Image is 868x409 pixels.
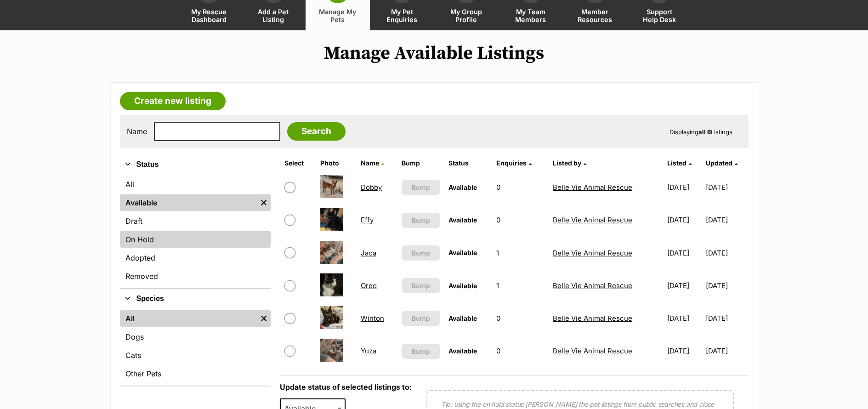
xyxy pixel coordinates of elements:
span: Updated [706,159,732,167]
span: Listed [667,159,686,167]
td: [DATE] [706,302,747,334]
label: Update status of selected listings to: [280,382,412,392]
span: Available [448,216,477,224]
td: [DATE] [706,171,747,203]
button: Bump [402,344,440,359]
label: Name [127,127,147,136]
span: Listed by [553,159,581,167]
span: Bump [412,248,430,258]
button: Bump [402,213,440,228]
a: Remove filter [257,310,271,327]
a: Belle Vie Animal Rescue [553,281,632,290]
th: Select [281,156,316,170]
button: Bump [402,278,440,293]
span: Manage My Pets [317,8,358,23]
td: [DATE] [664,302,705,334]
td: [DATE] [706,335,747,367]
span: Name [361,159,379,167]
td: 0 [493,335,549,367]
button: Bump [402,245,440,261]
a: Belle Vie Animal Rescue [553,314,632,323]
span: Available [448,183,477,191]
a: Available [120,194,257,211]
span: Available [448,314,477,322]
td: [DATE] [664,237,705,269]
span: My Pet Enquiries [381,8,423,23]
span: Member Resources [574,8,616,23]
a: Winton [361,314,384,323]
a: All [120,310,257,327]
a: Dobby [361,183,382,192]
span: Bump [412,313,430,323]
a: All [120,176,271,193]
span: Available [448,282,477,290]
td: [DATE] [706,237,747,269]
div: Species [120,308,271,386]
a: Create new listing [120,92,226,110]
a: Enquiries [496,159,532,167]
td: 1 [493,237,549,269]
a: Yuza [361,347,376,355]
a: Effy [361,216,374,224]
td: [DATE] [706,204,747,236]
td: [DATE] [664,204,705,236]
span: Available [448,249,477,256]
a: Belle Vie Animal Rescue [553,183,632,192]
input: Search [287,122,346,141]
span: Bump [412,182,430,192]
a: Adopted [120,250,271,266]
button: Bump [402,180,440,195]
button: Status [120,159,271,170]
span: Add a Pet Listing [253,8,294,23]
button: Species [120,293,271,305]
a: Updated [706,159,738,167]
a: Remove filter [257,194,271,211]
a: Dogs [120,329,271,345]
a: Belle Vie Animal Rescue [553,347,632,355]
th: Photo [317,156,356,170]
strong: all 6 [698,128,711,136]
td: [DATE] [664,335,705,367]
span: Bump [412,281,430,290]
td: 1 [493,270,549,301]
div: Status [120,174,271,288]
a: Removed [120,268,271,284]
th: Status [445,156,492,170]
a: Jaca [361,249,376,257]
a: Listed by [553,159,586,167]
a: Oreo [361,281,377,290]
span: Bump [412,347,430,356]
span: Displaying Listings [669,128,732,136]
a: Listed [667,159,692,167]
a: Draft [120,213,271,229]
td: 0 [493,204,549,236]
td: [DATE] [664,171,705,203]
a: On Hold [120,231,271,248]
span: My Team Members [510,8,551,23]
span: Support Help Desk [639,8,680,23]
td: 0 [493,171,549,203]
th: Bump [398,156,443,170]
a: Name [361,159,384,167]
span: Available [448,347,477,355]
span: My Rescue Dashboard [188,8,230,23]
td: [DATE] [706,270,747,301]
td: [DATE] [664,270,705,301]
button: Bump [402,311,440,326]
span: My Group Profile [446,8,487,23]
a: Belle Vie Animal Rescue [553,216,632,224]
td: 0 [493,302,549,334]
a: Other Pets [120,365,271,382]
span: Bump [412,216,430,225]
span: translation missing: en.admin.listings.index.attributes.enquiries [496,159,527,167]
a: Belle Vie Animal Rescue [553,249,632,257]
a: Cats [120,347,271,364]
